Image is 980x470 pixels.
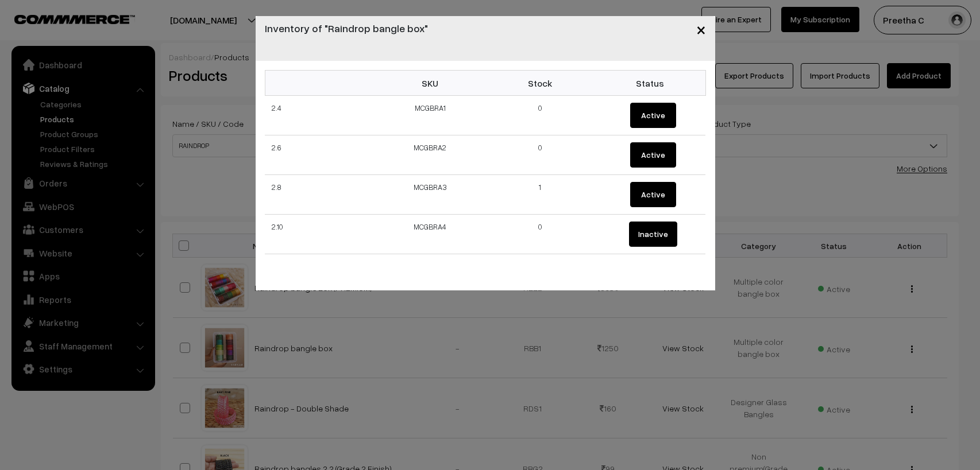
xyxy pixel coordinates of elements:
[265,96,375,135] td: 2.4
[485,96,596,135] td: 0
[375,135,485,175] td: MCGBRA2
[595,71,705,96] th: Status
[630,103,676,128] button: Active
[265,175,375,215] td: 2.8
[265,21,428,36] h4: Inventory of "Raindrop bangle box"
[485,175,596,215] td: 1
[375,96,485,135] td: MCGBRA1
[696,18,706,40] span: ×
[687,11,715,47] button: Close
[375,175,485,215] td: MCGBRA3
[375,215,485,254] td: MCGBRA4
[375,71,485,96] th: SKU
[629,222,677,247] button: Inactive
[485,215,596,254] td: 0
[265,135,375,175] td: 2.6
[630,182,676,207] button: Active
[485,135,596,175] td: 0
[265,215,375,254] td: 2.10
[485,71,596,96] th: Stock
[630,142,676,168] button: Active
